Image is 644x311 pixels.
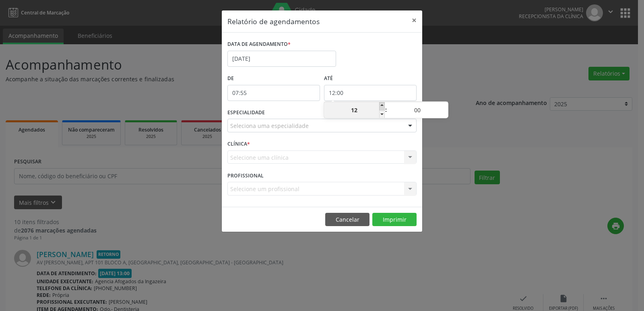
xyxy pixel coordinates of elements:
span: : [385,102,387,118]
label: ATÉ [324,72,417,85]
button: Cancelar [325,213,369,227]
label: PROFISSIONAL [227,169,264,182]
span: Seleciona uma especialidade [230,122,309,130]
h5: Relatório de agendamentos [227,16,320,27]
input: Selecione o horário final [324,85,417,101]
input: Hour [324,102,385,118]
label: DATA DE AGENDAMENTO [227,38,291,51]
button: Close [406,10,422,30]
button: Imprimir [372,213,417,227]
label: ESPECIALIDADE [227,107,265,119]
input: Selecione o horário inicial [227,85,320,101]
label: De [227,72,320,85]
input: Minute [387,102,448,118]
input: Selecione uma data ou intervalo [227,51,336,67]
label: CLÍNICA [227,138,250,150]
